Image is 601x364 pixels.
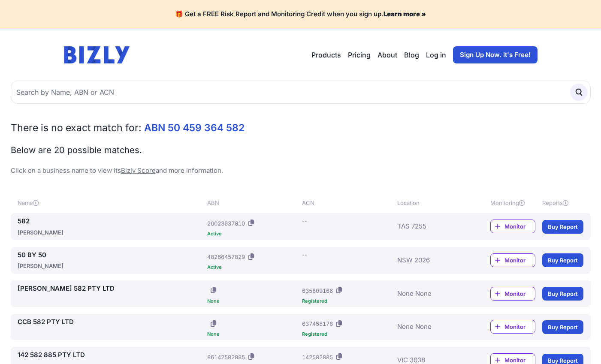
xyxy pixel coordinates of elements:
span: Monitor [504,322,535,331]
div: Reports [542,199,583,207]
a: Monitor [490,220,535,233]
div: 637458176 [302,319,333,328]
a: Pricing [348,50,371,60]
a: Buy Report [542,320,583,334]
div: Registered [302,299,393,304]
a: Blog [404,50,419,60]
a: CCB 582 PTY LTD [18,317,204,327]
a: Buy Report [542,287,583,301]
div: 48266457829 [207,253,245,261]
span: Monitor [504,289,535,298]
div: 86142582885 [207,353,245,361]
a: 582 [18,217,204,226]
a: [PERSON_NAME] 582 PTY LTD [18,284,204,294]
span: There is no exact match for: [11,122,142,134]
a: 142 582 885 PTY LTD [18,350,204,360]
div: None [207,299,299,304]
div: Monitoring [490,199,535,207]
span: Below are 20 possible matches. [11,145,142,155]
div: Registered [302,332,393,337]
div: None None [397,317,465,337]
div: Location [397,199,465,207]
h4: 🎁 Get a FREE Risk Report and Monitoring Credit when you sign up. [10,10,591,18]
a: 50 BY 50 [18,250,204,260]
div: Name [18,199,204,207]
div: [PERSON_NAME] [18,262,204,270]
div: TAS 7255 [397,217,465,237]
div: None [207,332,299,337]
span: Monitor [504,222,535,231]
div: ABN [207,199,299,207]
div: [PERSON_NAME] [18,228,204,237]
button: Products [311,50,341,60]
div: 142582885 [302,353,333,361]
span: ABN 50 459 364 582 [144,122,245,134]
div: 635809166 [302,286,333,295]
div: 20023637810 [207,219,245,228]
div: Active [207,265,299,270]
a: Monitor [490,320,535,334]
a: Buy Report [542,220,583,234]
span: Monitor [504,256,535,265]
a: Buy Report [542,253,583,267]
p: Click on a business name to view its and more information. [11,166,591,176]
a: Log in [426,50,446,60]
a: Sign Up Now. It's Free! [453,46,538,63]
div: -- [302,217,307,225]
input: Search by Name, ABN or ACN [11,81,591,104]
div: ACN [302,199,393,207]
div: Active [207,232,299,236]
a: Learn more » [384,10,426,18]
a: Monitor [490,253,535,267]
div: None None [397,284,465,304]
div: -- [302,250,307,259]
a: About [378,50,397,60]
a: Bizly Score [121,166,156,174]
div: NSW 2026 [397,250,465,271]
a: Monitor [490,287,535,301]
